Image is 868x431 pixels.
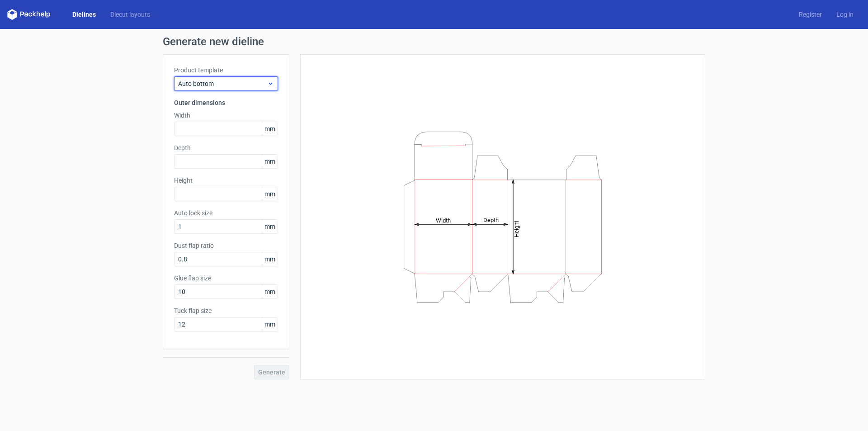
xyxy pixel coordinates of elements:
[262,220,278,233] span: mm
[174,306,278,315] label: Tuck flap size
[178,79,267,88] span: Auto bottom
[829,10,861,19] a: Log in
[103,10,157,19] a: Diecut layouts
[436,217,451,223] tspan: Width
[262,122,278,136] span: mm
[513,220,520,237] tspan: Height
[174,111,278,120] label: Width
[262,187,278,201] span: mm
[174,241,278,250] label: Dust flap ratio
[174,176,278,185] label: Height
[174,274,278,283] label: Glue flap size
[262,285,278,298] span: mm
[262,252,278,266] span: mm
[163,36,705,47] h1: Generate new dieline
[483,217,499,223] tspan: Depth
[174,143,278,152] label: Depth
[65,10,103,19] a: Dielines
[262,317,278,331] span: mm
[792,10,829,19] a: Register
[174,66,278,75] label: Product template
[174,98,278,107] h3: Outer dimensions
[262,155,278,168] span: mm
[174,208,278,218] label: Auto lock size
